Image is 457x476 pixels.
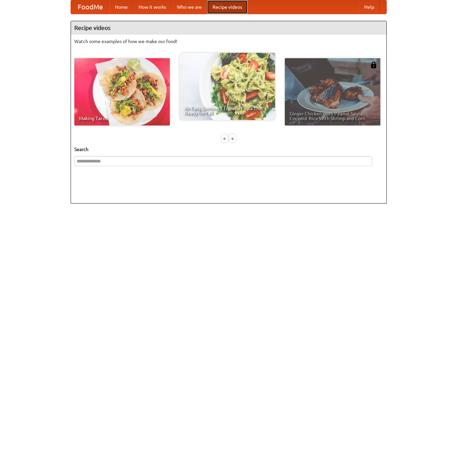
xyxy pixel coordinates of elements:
a: Home [110,0,133,14]
a: Help [359,0,380,14]
div: » [229,134,235,143]
a: Making Tacos [74,58,170,125]
h5: Search [74,146,383,153]
a: Recipe videos [207,0,247,14]
h4: Recipe videos [71,21,386,35]
a: An Easy, Summery Tomato Pasta That's Ready for Fall [180,53,275,120]
a: Who we are [172,0,207,14]
a: FoodMe [71,0,110,14]
span: An Easy, Summery Tomato Pasta That's Ready for Fall [184,106,270,115]
span: Making Tacos [79,116,165,121]
a: How it works [133,0,172,14]
p: Watch some examples of how we make our food! [74,38,383,45]
img: 483408.png [370,62,377,68]
div: « [222,134,228,143]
